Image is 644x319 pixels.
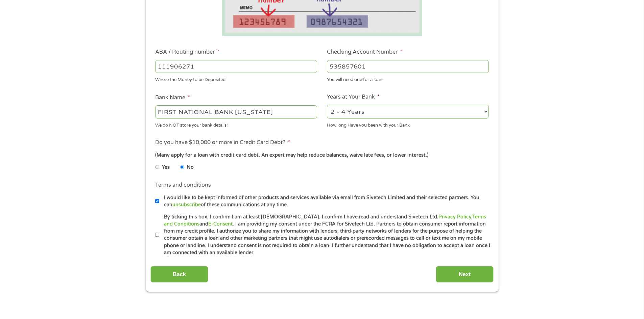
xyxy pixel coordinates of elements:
label: Do you have $10,000 or more in Credit Card Debt? [155,139,290,146]
label: Yes [162,164,170,171]
div: (Many apply for a loan with credit card debt. An expert may help reduce balances, waive late fees... [155,152,488,159]
a: Privacy Policy [438,214,471,220]
input: Next [436,266,494,283]
label: Terms and conditions [155,182,211,189]
label: No [187,164,194,171]
label: Bank Name [155,94,190,101]
label: Checking Account Number [327,49,402,56]
div: You will need one for a loan. [327,74,489,83]
div: We do NOT store your bank details! [155,119,317,129]
label: ABA / Routing number [155,49,219,56]
input: 345634636 [327,60,489,73]
input: Back [150,266,208,283]
div: Where the Money to be Deposited [155,74,317,83]
a: unsubscribe [172,202,201,208]
label: Years at Your Bank [327,94,380,101]
label: By ticking this box, I confirm I am at least [DEMOGRAPHIC_DATA]. I confirm I have read and unders... [159,213,491,257]
div: How long Have you been with your Bank [327,119,489,129]
label: I would like to be kept informed of other products and services available via email from Sivetech... [159,194,491,209]
a: Terms and Conditions [164,214,486,227]
input: 263177916 [155,60,317,73]
a: E-Consent [208,221,233,227]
